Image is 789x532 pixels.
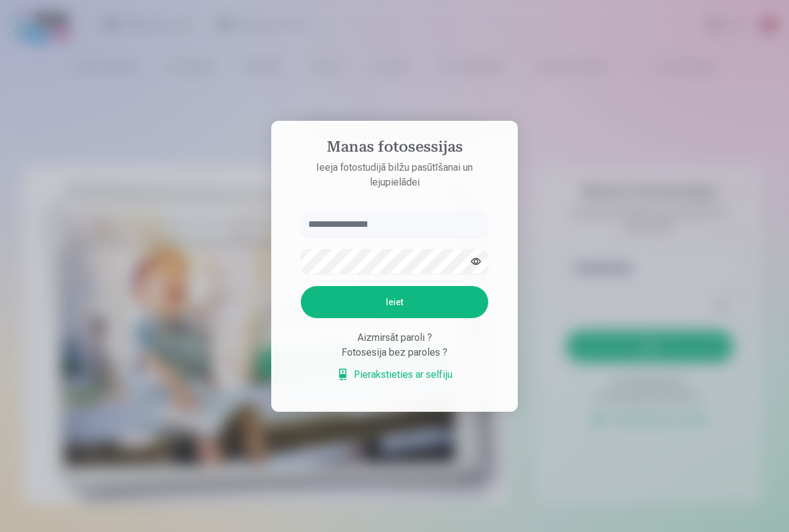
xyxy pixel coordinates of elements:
button: Ieiet [301,286,488,318]
div: Aizmirsāt paroli ? [301,330,488,345]
div: Fotosesija bez paroles ? [301,345,488,360]
a: Pierakstieties ar selfiju [337,367,452,382]
h4: Manas fotosessijas [288,138,501,160]
p: Ieeja fotostudijā bilžu pasūtīšanai un lejupielādei [288,160,501,190]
